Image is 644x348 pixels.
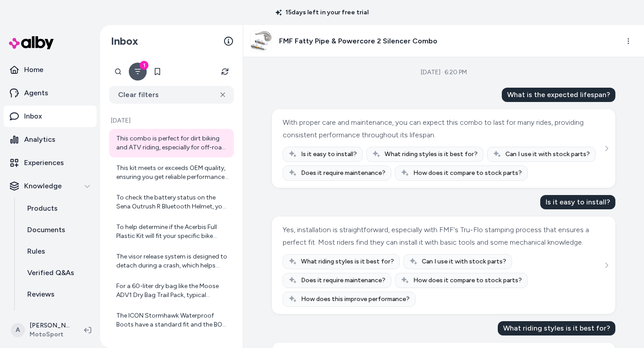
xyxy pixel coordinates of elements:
span: Can I use it with stock parts? [505,150,590,159]
button: Refresh [216,63,234,81]
a: Inbox [4,106,97,127]
div: To check the battery status on the Sena Outrush R Bluetooth Helmet, you can typically use the voi... [116,193,229,211]
p: Home [24,64,43,75]
img: alby Logo [9,36,54,49]
button: Filter [129,63,147,81]
a: Survey Questions [18,305,97,327]
div: This kit meets or exceeds OEM quality, ensuring you get reliable performance without the higher c... [116,164,229,182]
a: Products [18,198,97,219]
p: Inbox [24,111,42,122]
p: Documents [27,225,65,235]
p: [DATE] [109,116,234,125]
div: Is it easy to install? [540,195,615,209]
div: The ICON Stormhawk Waterproof Boots have a standard fit and the BOA lacing system helps customize... [116,311,229,329]
div: This combo is perfect for dirt biking and ATV riding, especially for off-road enthusiasts looking... [116,134,229,152]
span: What riding styles is it best for? [385,150,478,159]
div: Yes, installation is straightforward, especially with FMF's Tru-Flo stamping process that ensures... [283,224,602,249]
div: To help determine if the Acerbis Full Plastic Kit will fit your specific bike model, could you pl... [116,223,229,241]
a: This kit meets or exceeds OEM quality, ensuring you get reliable performance without the higher c... [109,158,234,187]
p: [PERSON_NAME] [30,321,70,330]
a: Experiences [4,152,97,174]
div: With proper care and maintenance, you can expect this combo to last for many rides, providing con... [283,116,602,141]
p: Reviews [27,289,55,300]
span: What riding styles is it best for? [301,257,394,266]
img: X001-Y001.jpg [251,31,271,51]
a: Analytics [4,129,97,150]
div: [DATE] · 6:20 PM [421,68,467,77]
div: 1 [140,61,148,70]
span: Can I use it with stock parts? [422,257,506,266]
span: How does it compare to stock parts? [413,276,522,285]
button: See more [601,143,612,154]
a: Documents [18,219,97,241]
h2: Inbox [111,34,138,48]
span: A [11,323,25,337]
p: Products [27,203,58,214]
span: Does it require maintenance? [301,169,386,178]
div: What is the expected lifespan? [502,88,615,102]
p: Knowledge [24,181,62,191]
a: Home [4,59,97,81]
p: Rules [27,246,45,257]
a: Reviews [18,284,97,305]
div: What riding styles is it best for? [498,321,615,335]
button: Knowledge [4,175,97,197]
a: Rules [18,241,97,262]
span: MotoSport [30,330,70,339]
p: Analytics [24,134,55,145]
a: Agents [4,82,97,104]
span: Is it easy to install? [301,150,357,159]
a: To check the battery status on the Sena Outrush R Bluetooth Helmet, you can typically use the voi... [109,188,234,216]
div: For a 60-liter dry bag like the Moose ADV1 Dry Bag Trail Pack, typical dimensions usually fall ro... [116,282,229,300]
span: How does this improve performance? [301,295,410,304]
a: Verified Q&As [18,262,97,284]
p: Agents [24,88,48,98]
button: See more [601,260,612,271]
button: A[PERSON_NAME]MotoSport [5,316,77,344]
span: How does it compare to stock parts? [413,169,522,178]
p: 15 days left in your free trial [270,8,374,17]
a: For a 60-liter dry bag like the Moose ADV1 Dry Bag Trail Pack, typical dimensions usually fall ro... [109,276,234,305]
a: To help determine if the Acerbis Full Plastic Kit will fit your specific bike model, could you pl... [109,217,234,246]
a: The ICON Stormhawk Waterproof Boots have a standard fit and the BOA lacing system helps customize... [109,306,234,335]
p: Experiences [24,157,64,168]
button: Clear filters [109,86,234,104]
p: Verified Q&As [27,267,74,278]
span: Does it require maintenance? [301,276,386,285]
a: This combo is perfect for dirt biking and ATV riding, especially for off-road enthusiasts looking... [109,129,234,157]
h3: FMF Fatty Pipe & Powercore 2 Silencer Combo [279,36,437,47]
div: The visor release system is designed to detach during a crash, which helps prevent neck injuries.... [116,252,229,270]
a: The visor release system is designed to detach during a crash, which helps prevent neck injuries.... [109,247,234,276]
